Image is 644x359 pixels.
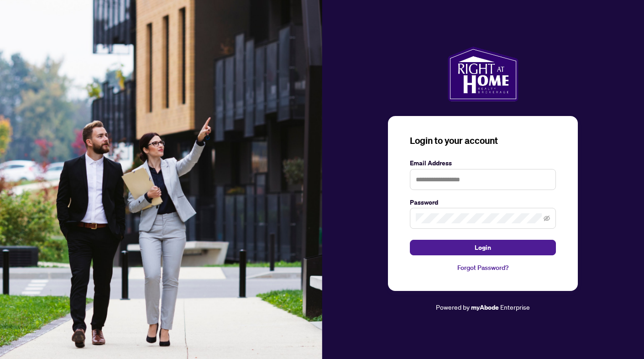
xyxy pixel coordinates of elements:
button: Login [410,240,556,255]
span: Login [475,240,491,255]
span: eye-invisible [544,215,550,222]
label: Email Address [410,158,556,168]
h3: Login to your account [410,134,556,147]
label: Password [410,197,556,207]
span: Enterprise [500,303,530,311]
img: ma-logo [448,47,518,101]
span: Powered by [436,303,470,311]
a: myAbode [471,302,499,312]
a: Forgot Password? [410,263,556,273]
